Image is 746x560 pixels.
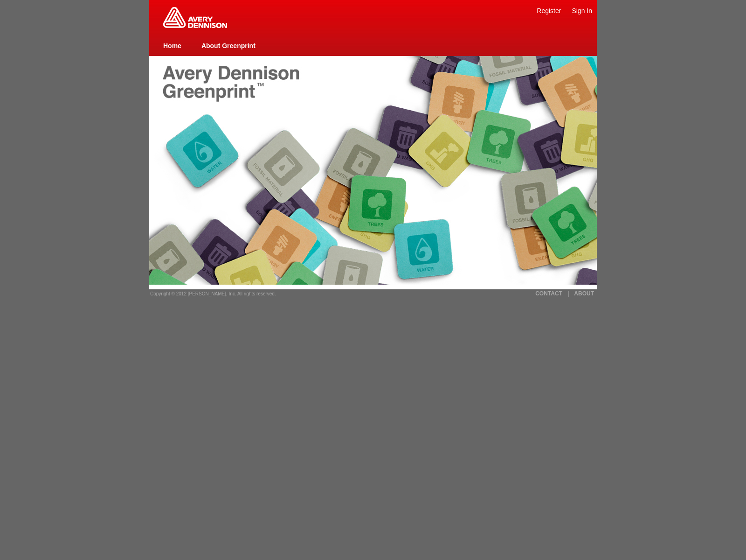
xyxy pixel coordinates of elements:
a: ABOUT [574,290,594,297]
a: CONTACT [535,290,562,297]
span: Copyright © 2012 [PERSON_NAME], Inc. All rights reserved. [150,291,276,296]
a: Greenprint [163,23,227,29]
a: Register [537,7,561,14]
a: Sign In [572,7,592,14]
a: Home [163,42,181,49]
a: | [567,290,569,297]
a: About Greenprint [201,42,256,49]
img: Home [163,7,227,28]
